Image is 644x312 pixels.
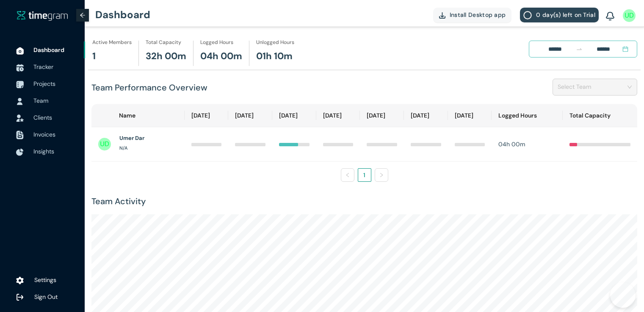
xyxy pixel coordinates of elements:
[610,282,636,308] iframe: Toggle Customer Support
[16,276,24,285] img: settings.78e04af822cf15d41b38c81147b09f22.svg
[146,49,186,64] h1: 32h 00m
[119,145,127,152] h1: N/A
[185,104,229,127] th: [DATE]
[33,46,64,54] span: Dashboard
[33,114,52,121] span: Clients
[200,38,233,47] h1: Logged Hours
[563,104,637,127] th: Total Capacity
[95,2,150,27] h1: Dashboard
[341,168,354,182] button: left
[341,168,354,182] li: Previous Page
[33,80,55,88] span: Projects
[228,104,272,127] th: [DATE]
[91,195,637,208] h1: Team Activity
[91,81,207,94] h1: Team Performance Overview
[91,104,185,127] th: Name
[358,168,371,182] li: 1
[98,138,111,151] img: UserIcon
[16,148,24,156] img: InsightsIcon
[623,9,636,22] img: UserIcon
[316,104,360,127] th: [DATE]
[439,12,445,19] img: DownloadApp
[17,10,68,21] a: timegram
[450,10,506,19] span: Install Desktop app
[16,115,24,122] img: InvoiceIcon
[492,104,563,127] th: Logged Hours
[33,131,55,138] span: Invoices
[404,104,448,127] th: [DATE]
[576,46,583,52] span: to
[92,38,132,47] h1: Active Members
[33,148,54,155] span: Insights
[375,168,388,182] button: right
[146,38,181,47] h1: Total Capacity
[358,169,371,181] a: 1
[34,293,58,301] span: Sign Out
[375,168,388,182] li: Next Page
[33,97,48,104] span: Team
[360,104,404,127] th: [DATE]
[33,63,53,71] span: Tracker
[119,134,144,142] h1: Umer Dar
[433,8,512,22] button: Install Desktop app
[498,140,556,149] div: 04h 00m
[200,49,242,64] h1: 04h 00m
[17,11,68,21] img: timegram
[16,98,24,105] img: UserIcon
[520,8,599,22] button: 0 day(s) left on Trial
[92,49,96,64] h1: 1
[536,10,595,19] span: 0 day(s) left on Trial
[448,104,492,127] th: [DATE]
[379,172,384,178] span: right
[606,12,614,21] img: BellIcon
[345,172,350,178] span: left
[16,81,24,88] img: ProjectIcon
[256,49,293,64] h1: 01h 10m
[16,293,24,301] img: logOut.ca60ddd252d7bab9102ea2608abe0238.svg
[576,46,583,52] span: swap-right
[256,38,294,47] h1: Unlogged Hours
[16,47,24,55] img: DashboardIcon
[16,131,24,140] img: InvoiceIcon
[272,104,316,127] th: [DATE]
[80,12,86,18] span: arrow-left
[34,276,56,284] span: Settings
[16,64,24,71] img: TimeTrackerIcon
